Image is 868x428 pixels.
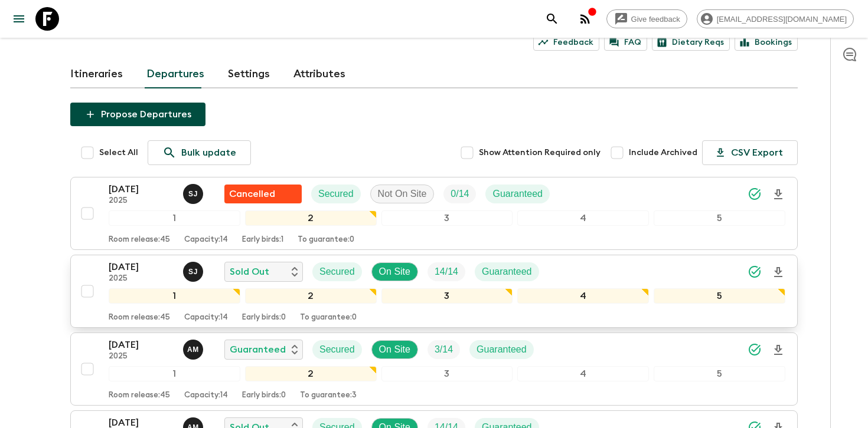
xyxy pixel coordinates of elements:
[300,313,357,322] p: To guarantee: 0
[378,187,427,201] p: Not On Site
[435,265,458,279] p: 14 / 14
[482,265,532,279] p: Guaranteed
[477,343,527,357] p: Guaranteed
[370,185,435,203] div: Not On Site
[148,140,251,165] a: Bulk update
[109,210,240,226] div: 1
[109,235,170,245] p: Room release: 45
[181,146,236,160] p: Bulk update
[318,187,354,201] p: Secured
[188,189,198,199] p: S J
[319,265,355,279] p: Secured
[748,265,762,279] svg: Synced Successfully
[312,340,362,359] div: Secured
[311,185,361,203] div: Secured
[109,260,174,274] p: [DATE]
[70,103,205,126] button: Propose Departures
[70,60,123,88] a: Itineraries
[229,187,275,201] p: Cancelled
[109,366,240,381] div: 1
[7,7,31,31] button: menu
[428,262,465,281] div: Trip Fill
[625,15,687,24] span: Give feedback
[242,391,286,400] p: Early birds: 0
[319,343,355,357] p: Secured
[606,9,687,28] a: Give feedback
[381,288,513,304] div: 3
[629,147,697,159] span: Include Archived
[188,267,198,276] p: S J
[184,313,228,322] p: Capacity: 14
[242,313,286,322] p: Early birds: 0
[109,196,174,206] p: 2025
[533,34,599,51] a: Feedback
[70,332,798,406] button: [DATE]2025Ana Margarida MouraGuaranteedSecuredOn SiteTrip FillGuaranteed12345Room release:45Capac...
[451,187,469,201] p: 0 / 14
[654,366,785,381] div: 5
[99,147,138,159] span: Select All
[298,235,354,245] p: To guarantee: 0
[109,274,174,284] p: 2025
[435,343,453,357] p: 3 / 14
[187,345,199,354] p: A M
[517,366,649,381] div: 4
[70,255,798,328] button: [DATE]2025Sónia JustoSold OutSecuredOn SiteTrip FillGuaranteed12345Room release:45Capacity:14Earl...
[654,210,785,226] div: 5
[183,265,205,275] span: Sónia Justo
[228,60,270,88] a: Settings
[245,288,377,304] div: 2
[109,391,170,400] p: Room release: 45
[242,235,283,245] p: Early birds: 1
[184,391,228,400] p: Capacity: 14
[312,262,362,281] div: Secured
[183,187,205,197] span: Sónia Justo
[300,391,357,400] p: To guarantee: 3
[735,34,798,51] a: Bookings
[652,34,730,51] a: Dietary Reqs
[710,15,853,24] span: [EMAIL_ADDRESS][DOMAIN_NAME]
[293,60,345,88] a: Attributes
[245,366,377,381] div: 2
[697,9,854,28] div: [EMAIL_ADDRESS][DOMAIN_NAME]
[771,187,785,202] svg: Download Onboarding
[540,7,564,31] button: search adventures
[183,343,205,353] span: Ana Margarida Moura
[492,187,543,201] p: Guaranteed
[230,265,269,279] p: Sold Out
[224,185,302,203] div: Flash Pack cancellation
[146,60,204,88] a: Departures
[517,288,649,304] div: 4
[183,340,205,360] button: AM
[109,313,170,322] p: Room release: 45
[183,262,205,282] button: SJ
[371,340,418,359] div: On Site
[702,140,798,165] button: CSV Export
[604,34,647,51] a: FAQ
[109,288,240,304] div: 1
[654,288,785,304] div: 5
[70,177,798,250] button: [DATE]2025Sónia JustoFlash Pack cancellationSecuredNot On SiteTrip FillGuaranteed12345Room releas...
[381,366,513,381] div: 3
[230,343,286,357] p: Guaranteed
[109,182,174,196] p: [DATE]
[109,338,174,352] p: [DATE]
[428,340,460,359] div: Trip Fill
[381,210,513,226] div: 3
[245,210,377,226] div: 2
[379,343,410,357] p: On Site
[371,262,418,281] div: On Site
[771,343,785,357] svg: Download Onboarding
[184,235,228,245] p: Capacity: 14
[183,184,205,204] button: SJ
[379,265,410,279] p: On Site
[517,210,649,226] div: 4
[109,352,174,361] p: 2025
[748,187,762,201] svg: Synced Successfully
[748,343,762,357] svg: Synced Successfully
[479,147,601,159] span: Show Attention Required only
[771,265,785,279] svg: Download Onboarding
[443,185,476,203] div: Trip Fill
